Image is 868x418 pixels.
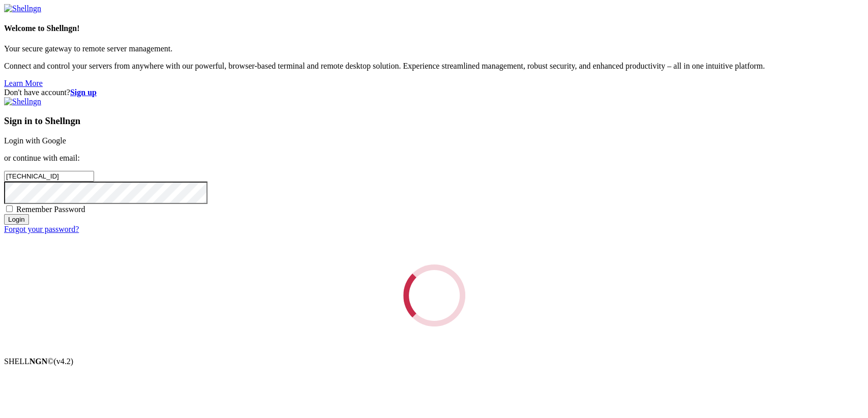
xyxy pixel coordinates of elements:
[4,357,73,366] span: SHELL ©
[16,205,85,214] span: Remember Password
[4,88,864,97] div: Don't have account?
[4,79,43,87] a: Learn More
[4,115,864,127] h3: Sign in to Shellngn
[403,264,465,326] div: Loading...
[4,4,41,13] img: Shellngn
[29,357,48,366] b: NGN
[4,171,94,182] input: Email address
[6,205,13,212] input: Remember Password
[4,136,66,145] a: Login with Google
[4,44,864,53] p: Your secure gateway to remote server management.
[70,88,97,97] a: Sign up
[4,154,864,163] p: or continue with email:
[4,225,79,233] a: Forgot your password?
[4,24,864,33] h4: Welcome to Shellngn!
[54,357,74,366] span: 4.2.0
[4,97,41,106] img: Shellngn
[4,62,864,71] p: Connect and control your servers from anywhere with our powerful, browser-based terminal and remo...
[4,214,29,225] input: Login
